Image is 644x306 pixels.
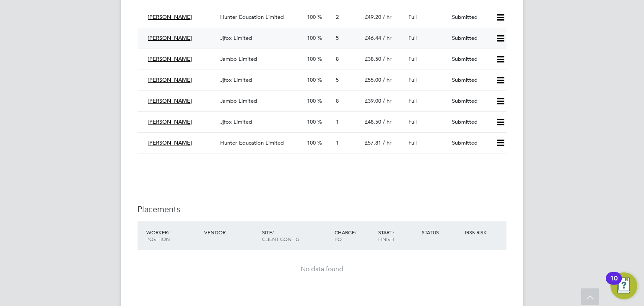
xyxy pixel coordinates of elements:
div: Submitted [449,31,492,45]
span: £48.50 [365,118,381,125]
span: / hr [383,118,392,125]
span: Jambo Limited [220,55,257,62]
span: / Client Config [262,229,299,242]
span: 100 [307,13,316,21]
span: / Finish [378,229,394,242]
span: / hr [383,139,392,146]
span: / hr [383,34,392,41]
span: 8 [336,55,339,62]
span: 100 [307,97,316,104]
span: £46.44 [365,34,381,41]
h3: Placements [138,204,506,215]
span: / hr [383,13,392,21]
span: 1 [336,118,339,125]
span: / Position [146,229,170,242]
span: Hunter Education Limited [220,139,284,146]
div: Submitted [449,94,492,108]
span: 1 [336,139,339,146]
div: Worker [144,225,202,246]
div: Status [420,225,463,240]
span: 100 [307,34,316,41]
span: [PERSON_NAME] [148,13,192,21]
span: / hr [383,55,392,62]
span: Full [408,13,417,21]
div: Site [260,225,332,246]
span: 2 [336,13,339,21]
span: Full [408,139,417,146]
span: 5 [336,34,339,41]
span: / PO [335,229,356,242]
span: [PERSON_NAME] [148,97,192,104]
span: £49.20 [365,13,381,21]
div: No data found [146,265,498,274]
span: Hunter Education Limited [220,13,284,21]
span: £39.00 [365,97,381,104]
span: / hr [383,97,392,104]
button: Open Resource Center, 10 new notifications [610,272,637,299]
span: Full [408,34,417,41]
span: / hr [383,76,392,83]
span: [PERSON_NAME] [148,34,192,41]
div: Start [376,225,420,246]
span: [PERSON_NAME] [148,76,192,83]
span: 100 [307,76,316,83]
div: Submitted [449,115,492,129]
span: £55.00 [365,76,381,83]
span: £57.81 [365,139,381,146]
span: Jjfox Limited [220,118,252,125]
span: Full [408,76,417,83]
span: [PERSON_NAME] [148,55,192,62]
div: Submitted [449,52,492,66]
span: Full [408,97,417,104]
span: 8 [336,97,339,104]
span: Jjfox Limited [220,34,252,41]
span: [PERSON_NAME] [148,139,192,146]
span: 100 [307,55,316,62]
span: £38.50 [365,55,381,62]
span: 100 [307,139,316,146]
span: Jambo Limited [220,97,257,104]
div: 10 [610,278,618,289]
span: 100 [307,118,316,125]
div: Charge [332,225,376,246]
span: [PERSON_NAME] [148,118,192,125]
div: Submitted [449,10,492,24]
span: 5 [336,76,339,83]
div: IR35 Risk [463,225,492,240]
span: Jjfox Limited [220,76,252,83]
div: Submitted [449,73,492,87]
div: Submitted [449,136,492,150]
span: Full [408,55,417,62]
span: Full [408,118,417,125]
div: Vendor [202,225,260,240]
